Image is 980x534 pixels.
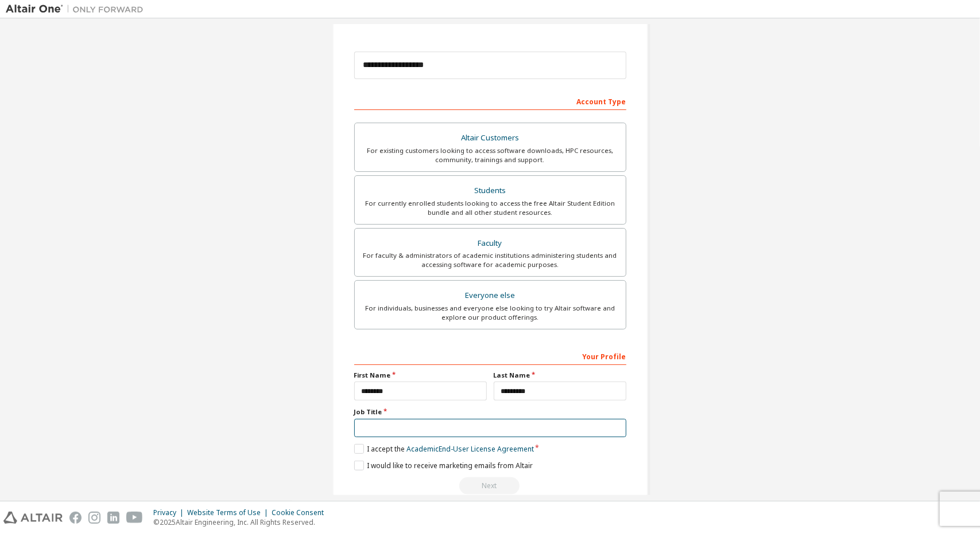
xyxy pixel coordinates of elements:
[354,92,626,110] div: Account Type
[362,130,619,146] div: Altair Customers
[6,3,149,15] img: Altair One
[107,512,119,524] img: linkedin.svg
[354,444,534,454] label: I accept the
[362,235,619,252] div: Faculty
[362,199,619,217] div: For currently enrolled students looking to access the free Altair Student Edition bundle and all ...
[126,512,143,524] img: youtube.svg
[362,183,619,199] div: Students
[187,508,272,517] div: Website Terms of Use
[362,288,619,304] div: Everyone else
[354,407,626,417] label: Job Title
[153,508,187,517] div: Privacy
[272,508,331,517] div: Cookie Consent
[69,512,82,524] img: facebook.svg
[362,251,619,269] div: For faculty & administrators of academic institutions administering students and accessing softwa...
[362,304,619,322] div: For individuals, businesses and everyone else looking to try Altair software and explore our prod...
[354,371,487,380] label: First Name
[354,477,626,494] div: Read and acccept EULA to continue
[354,461,533,470] label: I would like to receive marketing emails from Altair
[354,347,626,365] div: Your Profile
[3,512,63,524] img: altair_logo.svg
[494,371,626,380] label: Last Name
[362,146,619,164] div: For existing customers looking to access software downloads, HPC resources, community, trainings ...
[153,517,331,527] p: © 2025 Altair Engineering, Inc. All Rights Reserved.
[406,444,534,454] a: Academic End-User License Agreement
[88,512,100,524] img: instagram.svg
